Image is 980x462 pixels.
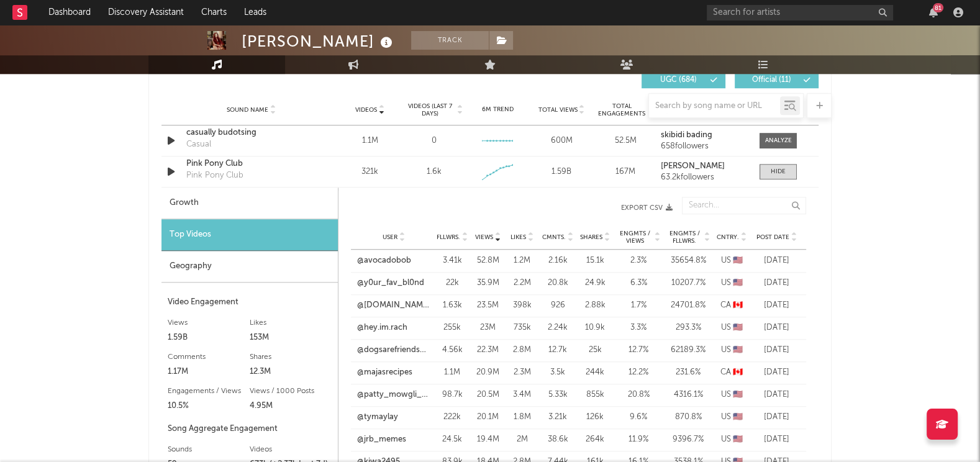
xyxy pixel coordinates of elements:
[437,389,468,401] div: 98.7k
[357,255,411,267] a: @avocadobob
[579,255,610,267] div: 15.1k
[437,366,468,379] div: 1.1M
[168,350,250,365] div: Comments
[753,322,800,334] div: [DATE]
[579,277,610,289] div: 24.9k
[597,135,655,147] div: 52.5M
[357,389,430,401] a: @patty_mowgli_shenzi
[716,366,747,379] div: CA
[756,233,789,241] span: Post Date
[341,166,399,178] div: 321k
[542,366,573,379] div: 3.5k
[437,299,468,312] div: 1.63k
[717,233,739,241] span: Cntry.
[508,366,536,379] div: 2.3M
[357,322,407,334] a: @hey.im.rach
[357,433,406,446] a: @jrb_memes
[186,158,316,170] a: Pink Pony Club
[168,399,250,414] div: 10.5%
[357,277,424,289] a: @y0ur_fav_bl0nd
[474,411,502,423] div: 20.1M
[533,135,591,147] div: 600M
[617,433,660,446] div: 11.9 %
[168,422,332,437] div: Song Aggregate Engagement
[161,188,338,219] div: Growth
[533,166,591,178] div: 1.59B
[474,344,502,356] div: 22.3M
[650,76,707,84] span: UGC ( 684 )
[474,366,502,379] div: 20.9M
[753,366,800,379] div: [DATE]
[753,433,800,446] div: [DATE]
[250,315,332,330] div: Likes
[542,389,573,401] div: 5.33k
[474,389,502,401] div: 20.5M
[579,299,610,312] div: 2.88k
[580,233,602,241] span: Shares
[508,411,536,423] div: 1.8M
[363,204,673,212] button: Export CSV
[579,411,610,423] div: 126k
[666,344,710,356] div: 62189.3 %
[542,344,573,356] div: 12.7k
[733,391,743,399] span: 🇺🇸
[666,230,702,245] span: Engmts / Fllwrs.
[666,389,710,401] div: 4316.1 %
[186,138,211,151] div: Casual
[508,299,536,312] div: 398k
[661,162,725,170] strong: [PERSON_NAME]
[437,277,468,289] div: 22k
[168,295,332,310] div: Video Engagement
[508,433,536,446] div: 2M
[753,277,800,289] div: [DATE]
[733,279,743,287] span: 🇺🇸
[733,435,743,443] span: 🇺🇸
[733,324,743,332] span: 🇺🇸
[542,322,573,334] div: 2.24k
[579,389,610,401] div: 855k
[186,170,243,182] div: Pink Pony Club
[753,255,800,267] div: [DATE]
[542,433,573,446] div: 38.6k
[357,344,430,356] a: @dogsarefriendsnotfood
[617,389,660,401] div: 20.8 %
[617,230,653,245] span: Engmts / Views
[661,142,747,151] div: 658 followers
[542,411,573,423] div: 3.21k
[933,3,943,12] div: 81
[168,442,250,457] div: Sounds
[617,277,660,289] div: 6.3 %
[161,219,338,251] div: Top Videos
[733,346,743,354] span: 🇺🇸
[542,299,573,312] div: 926
[649,101,780,111] input: Search by song name or URL
[357,366,412,379] a: @majasrecipes
[474,433,502,446] div: 19.4M
[579,322,610,334] div: 10.9k
[168,330,250,345] div: 1.59B
[617,299,660,312] div: 1.7 %
[597,166,655,178] div: 167M
[666,433,710,446] div: 9396.7 %
[716,389,747,401] div: US
[250,442,332,457] div: Videos
[642,72,725,88] button: UGC(684)
[474,322,502,334] div: 23M
[707,5,893,20] input: Search for artists
[579,433,610,446] div: 264k
[617,255,660,267] div: 2.3 %
[753,344,800,356] div: [DATE]
[617,366,660,379] div: 12.2 %
[929,7,938,17] button: 81
[168,365,250,379] div: 1.17M
[617,322,660,334] div: 3.3 %
[666,277,710,289] div: 10207.7 %
[357,299,430,312] a: @[DOMAIN_NAME]_the.p
[186,127,316,139] a: casually budotsing
[716,433,747,446] div: US
[666,299,710,312] div: 24701.8 %
[437,411,468,423] div: 222k
[250,330,332,345] div: 153M
[733,413,743,421] span: 🇺🇸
